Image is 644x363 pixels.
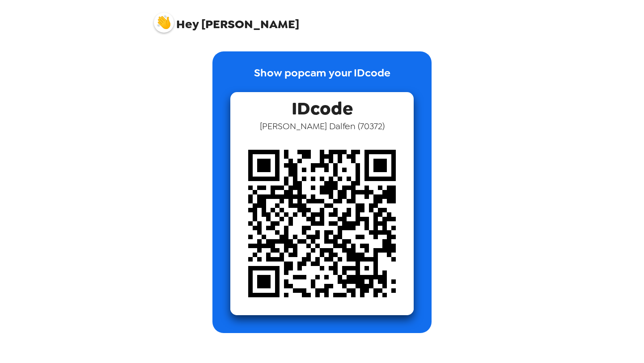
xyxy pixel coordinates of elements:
span: [PERSON_NAME] [154,8,299,30]
span: Hey [176,16,199,32]
img: profile pic [154,13,174,33]
p: Show popcam your IDcode [254,65,390,92]
img: qr code [230,132,414,315]
span: IDcode [292,92,353,120]
span: [PERSON_NAME] Dalfen ( 70372 ) [260,120,385,132]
